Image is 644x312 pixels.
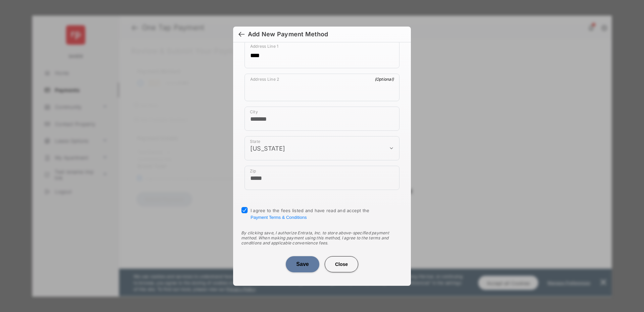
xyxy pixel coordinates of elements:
[286,256,319,272] button: Save
[245,107,399,131] div: payment_method_screening[postal_addresses][locality]
[245,74,399,101] div: payment_method_screening[postal_addresses][addressLine2]
[325,256,358,272] button: Close
[251,215,307,220] button: I agree to the fees listed and have read and accept the
[241,230,403,245] div: By clicking save, I authorize Entrata, Inc. to store above-specified payment method. When making ...
[245,136,399,160] div: payment_method_screening[postal_addresses][administrativeArea]
[248,31,328,38] div: Add New Payment Method
[251,208,370,220] span: I agree to the fees listed and have read and accept the
[245,41,399,68] div: payment_method_screening[postal_addresses][addressLine1]
[245,166,399,190] div: payment_method_screening[postal_addresses][postalCode]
